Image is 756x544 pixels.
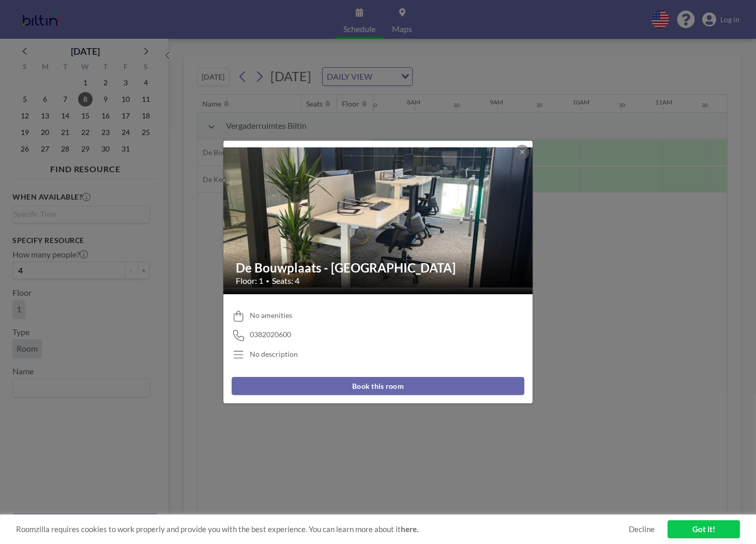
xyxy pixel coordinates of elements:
[401,524,418,534] a: here.
[16,524,629,534] span: Roomzilla requires cookies to work properly and provide you with the best experience. You can lea...
[232,377,524,395] button: Book this room
[250,330,291,339] span: 0382020600
[236,276,263,286] span: Floor: 1
[250,311,292,320] span: No amenities
[629,524,655,534] a: Decline
[272,276,299,286] span: Seats: 4
[668,520,740,538] a: Got it!
[223,147,534,287] img: 537.jpeg
[236,260,521,276] h2: De Bouwplaats - [GEOGRAPHIC_DATA]
[250,350,298,359] div: No description
[266,277,269,285] span: •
